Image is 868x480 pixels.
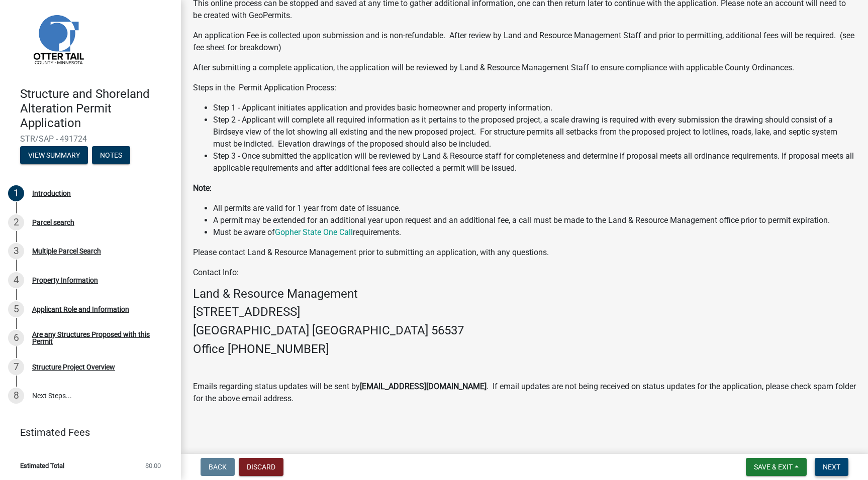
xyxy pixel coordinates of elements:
[193,82,856,94] p: Steps in the Permit Application Process:
[32,190,71,197] div: Introduction
[32,331,165,345] div: Are any Structures Proposed with this Permit
[213,150,856,174] li: Step 3 - Once submitted the application will be reviewed by Land & Resource staff for completenes...
[213,202,856,214] li: All permits are valid for 1 year from date of issuance.
[8,330,24,346] div: 6
[20,87,173,130] h4: Structure and Shoreland Alteration Permit Application
[193,183,212,193] strong: Note:
[213,226,856,238] li: Must be aware of requirements.
[360,382,487,391] strong: [EMAIL_ADDRESS][DOMAIN_NAME]
[754,463,793,471] span: Save & Exit
[20,1,95,76] img: Otter Tail County, Minnesota
[32,364,115,371] div: Structure Project Overview
[193,323,856,338] h4: [GEOGRAPHIC_DATA] [GEOGRAPHIC_DATA] 56537
[193,287,856,301] h4: Land & Resource Management
[92,146,130,164] button: Notes
[213,214,856,226] li: A permit may be extended for an additional year upon request and an additional fee, a call must b...
[145,462,161,469] span: $0.00
[32,248,101,255] div: Multiple Parcel Search
[193,381,856,405] p: Emails regarding status updates will be sent by . If email updates are not being received on stat...
[20,462,64,469] span: Estimated Total
[823,463,840,471] span: Next
[275,227,353,237] a: Gopher State One Call
[815,458,848,476] button: Next
[193,247,856,259] p: Please contact Land & Resource Management prior to submitting an application, with any questions.
[746,458,807,476] button: Save & Exit
[213,102,856,114] li: Step 1 - Applicant initiates application and provides basic homeowner and property information.
[8,214,24,230] div: 2
[32,277,98,284] div: Property Information
[193,30,856,54] p: An application Fee is collected upon submission and is non-refundable. After review by Land and R...
[8,243,24,259] div: 3
[8,359,24,375] div: 7
[209,463,227,471] span: Back
[193,267,856,279] p: Contact Info:
[193,305,856,319] h4: [STREET_ADDRESS]
[213,114,856,150] li: Step 2 - Applicant will complete all required information as it pertains to the proposed project,...
[8,301,24,317] div: 5
[20,134,161,144] span: STR/SAP - 491724
[8,422,165,442] a: Estimated Fees
[20,146,88,164] button: View Summary
[193,62,856,74] p: After submitting a complete application, the application will be reviewed by Land & Resource Mana...
[20,152,88,160] wm-modal-confirm: Summary
[32,306,129,313] div: Applicant Role and Information
[92,152,130,160] wm-modal-confirm: Notes
[201,458,235,476] button: Back
[193,342,856,356] h4: Office [PHONE_NUMBER]
[8,185,24,201] div: 1
[8,272,24,288] div: 4
[8,388,24,404] div: 8
[32,219,74,226] div: Parcel search
[239,458,283,476] button: Discard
